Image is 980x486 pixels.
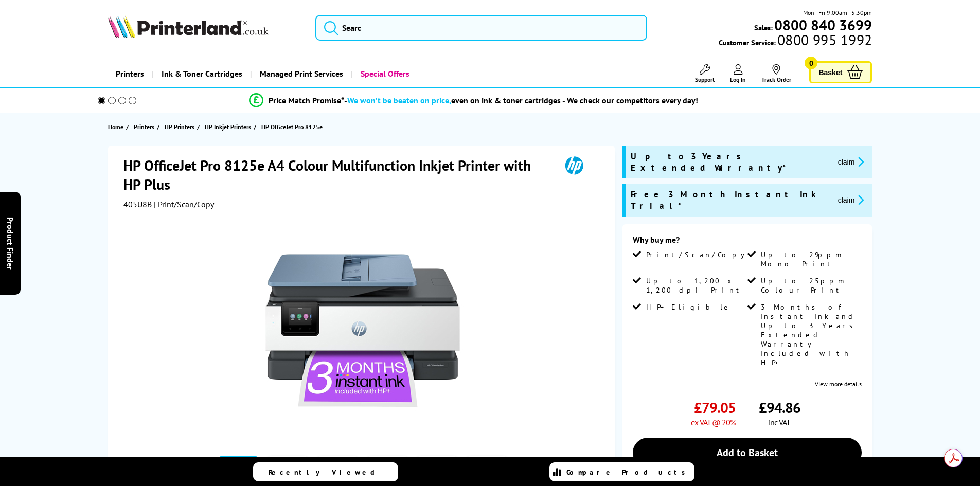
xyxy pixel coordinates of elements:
span: Customer Service: [719,35,872,47]
a: Printers [134,121,157,132]
span: HP Inkjet Printers [205,121,251,132]
a: Printerland Logo [108,15,303,40]
div: - even on ink & toner cartridges - We check our competitors every day! [344,95,698,105]
span: Printers [134,121,154,132]
a: HP Inkjet Printers [205,121,254,132]
span: Mon - Fri 9:00am - 5:30pm [803,8,872,17]
img: HP OfficeJet Pro 8125e [262,230,464,431]
a: Recently Viewed [253,462,398,481]
span: Print/Scan/Copy [646,250,752,259]
span: 0 [805,57,817,69]
span: 3 Months of Instant Ink and Up to 3 Years Extended Warranty Included with HP+ [761,302,860,367]
img: HP [550,156,598,175]
span: Basket [818,65,842,79]
span: ex VAT @ 20% [691,417,736,427]
span: Product Finder [5,217,15,269]
button: promo-description [835,194,867,206]
span: Recently Viewed [269,467,385,477]
span: inc VAT [769,417,790,427]
a: Ink & Toner Cartridges [152,61,250,87]
li: modal_Promise [84,92,864,110]
span: £94.86 [759,398,800,417]
a: Support [695,64,715,83]
a: 0800 840 3699 [773,20,872,30]
span: Ink & Toner Cartridges [162,61,242,87]
span: | Print/Scan/Copy [154,199,214,209]
span: £79.05 [694,398,736,417]
a: Compare Products [549,462,694,481]
span: Compare Products [566,467,691,477]
a: HP Printers [165,121,197,132]
span: Home [108,121,123,132]
span: We won’t be beaten on price, [347,95,451,105]
a: Managed Print Services [250,61,351,87]
a: Home [108,121,126,132]
span: Support [695,76,715,83]
span: Up to 29ppm Mono Print [761,250,860,268]
a: Printers [108,61,152,87]
span: Price Match Promise* [269,95,344,105]
span: HP+ Eligible [646,302,732,312]
a: Log In [730,64,746,83]
span: Up to 3 Years Extended Warranty* [631,151,830,173]
button: promo-description [835,156,867,168]
b: 0800 840 3699 [774,15,872,34]
span: 405U8B [123,199,152,209]
a: View more details [815,380,862,388]
span: Log In [730,76,746,83]
a: Add to Basket [633,438,862,467]
a: Special Offers [351,61,417,87]
span: HP OfficeJet Pro 8125e [261,123,323,131]
img: Printerland Logo [108,15,269,38]
span: Free 3 Month Instant Ink Trial* [631,189,830,211]
span: HP Printers [165,121,194,132]
span: Up to 25ppm Colour Print [761,276,860,295]
div: Why buy me? [633,235,862,250]
a: Basket 0 [809,61,872,83]
span: 0800 995 1992 [776,35,872,45]
span: Up to 1,200 x 1,200 dpi Print [646,276,745,295]
span: Sales: [754,23,773,32]
h1: HP OfficeJet Pro 8125e A4 Colour Multifunction Inkjet Printer with HP Plus [123,156,550,194]
input: Searc [315,15,647,41]
a: Track Order [761,64,791,83]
